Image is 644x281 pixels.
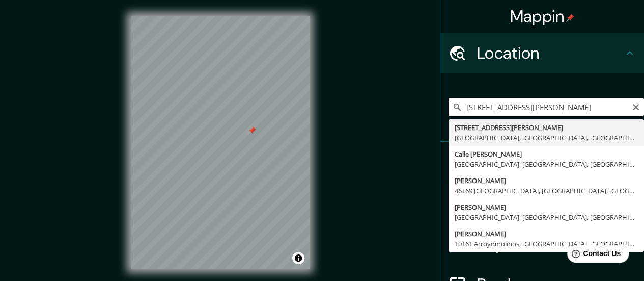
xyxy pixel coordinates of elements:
div: Calle [PERSON_NAME] [455,149,638,159]
button: Clear [632,101,640,111]
div: Pins [440,142,644,183]
div: [GEOGRAPHIC_DATA], [GEOGRAPHIC_DATA], [GEOGRAPHIC_DATA] [455,212,638,222]
h4: Layout [477,234,624,254]
div: Style [440,183,644,223]
div: [PERSON_NAME] [455,228,638,239]
img: pin-icon.png [566,14,574,22]
div: [GEOGRAPHIC_DATA], [GEOGRAPHIC_DATA], [GEOGRAPHIC_DATA] [455,133,638,143]
div: 10161 Arroyomolinos, [GEOGRAPHIC_DATA], [GEOGRAPHIC_DATA] [455,239,638,249]
div: [STREET_ADDRESS][PERSON_NAME] [455,122,638,133]
input: Pick your city or area [449,98,644,116]
div: [GEOGRAPHIC_DATA], [GEOGRAPHIC_DATA], [GEOGRAPHIC_DATA] [455,159,638,169]
h4: Mappin [510,6,575,27]
canvas: Map [131,16,310,269]
div: [PERSON_NAME] [455,175,638,186]
div: 46169 [GEOGRAPHIC_DATA], [GEOGRAPHIC_DATA], [GEOGRAPHIC_DATA] [455,186,638,196]
button: Toggle attribution [292,252,304,264]
div: Layout [440,223,644,264]
div: [PERSON_NAME] [455,202,638,212]
iframe: Help widget launcher [553,241,633,270]
div: Location [440,33,644,73]
h4: Location [477,43,624,63]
